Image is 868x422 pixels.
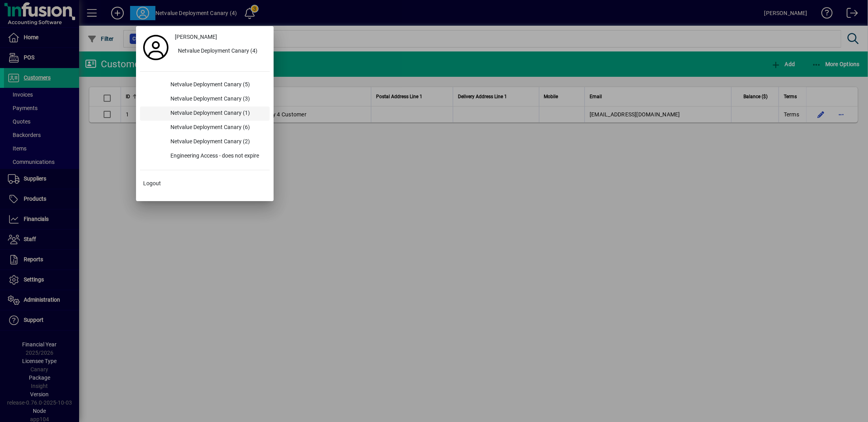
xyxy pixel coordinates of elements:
span: Logout [143,179,161,188]
button: Netvalue Deployment Canary (5) [140,78,270,92]
div: Netvalue Deployment Canary (6) [164,121,270,135]
button: Logout [140,177,270,191]
a: [PERSON_NAME] [172,30,270,44]
div: Netvalue Deployment Canary (5) [164,78,270,92]
a: Profile [140,40,172,55]
button: Netvalue Deployment Canary (3) [140,92,270,106]
div: Netvalue Deployment Canary (3) [164,92,270,106]
button: Netvalue Deployment Canary (1) [140,106,270,121]
span: [PERSON_NAME] [175,33,217,41]
button: Netvalue Deployment Canary (6) [140,121,270,135]
button: Engineering Access - does not expire [140,149,270,163]
div: Engineering Access - does not expire [164,149,270,163]
div: Netvalue Deployment Canary (1) [164,106,270,121]
button: Netvalue Deployment Canary (2) [140,135,270,149]
div: Netvalue Deployment Canary (2) [164,135,270,149]
button: Netvalue Deployment Canary (4) [172,44,270,59]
